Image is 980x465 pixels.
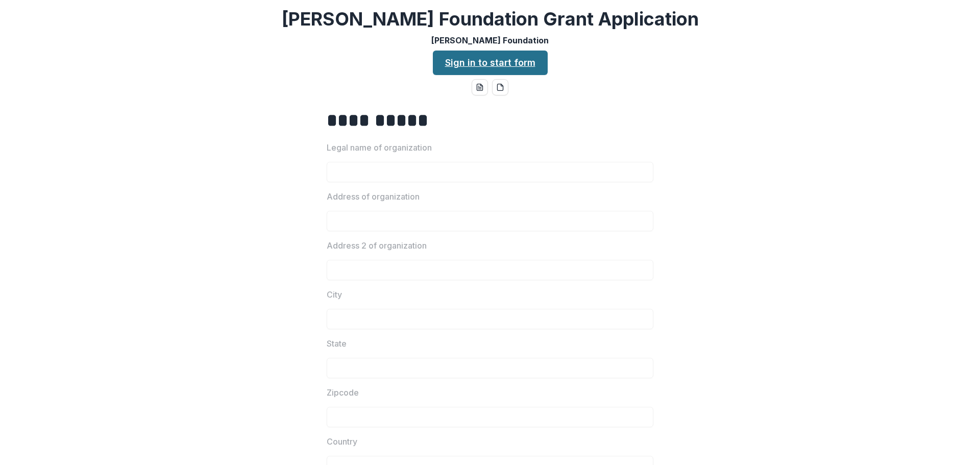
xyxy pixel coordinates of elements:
[327,141,432,154] p: Legal name of organization
[327,337,347,350] p: State
[472,79,488,95] button: word-download
[327,386,359,399] p: Zipcode
[282,8,699,30] h2: [PERSON_NAME] Foundation Grant Application
[327,190,420,203] p: Address of organization
[327,435,357,448] p: Country
[431,34,549,46] p: [PERSON_NAME] Foundation
[327,288,342,301] p: City
[433,51,548,75] a: Sign in to start form
[327,239,427,252] p: Address 2 of organization
[492,79,508,95] button: pdf-download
